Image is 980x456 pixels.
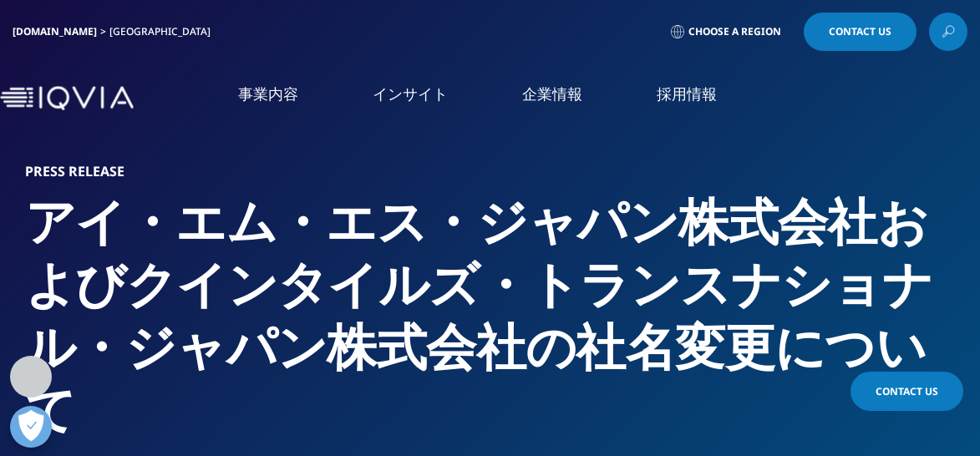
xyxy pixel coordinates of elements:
[25,190,955,440] h2: アイ・エム・エス・ジャパン株式会社およびクインタイルズ・トランスナショナル・ジャパン株式会社の社名変更について
[876,384,938,398] span: Contact Us
[829,27,891,37] span: Contact Us
[140,58,980,138] nav: Primary
[10,406,52,448] button: 優先設定センターを開く
[522,84,582,104] a: 企業情報
[109,25,217,38] div: [GEOGRAPHIC_DATA]
[25,163,955,180] h1: Press Release
[657,84,717,104] a: 採用情報
[13,24,97,38] a: [DOMAIN_NAME]
[851,372,963,411] a: Contact Us
[804,13,917,51] a: Contact Us
[238,84,298,104] a: 事業内容
[373,84,448,104] a: インサイト
[688,25,781,38] span: Choose a Region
